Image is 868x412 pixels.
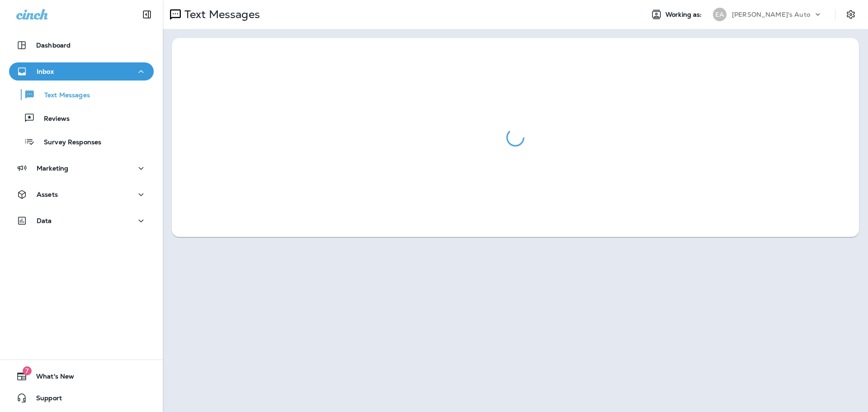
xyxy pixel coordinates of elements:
[9,62,154,81] button: Inbox
[843,6,859,23] button: Settings
[9,85,154,104] button: Text Messages
[9,212,154,230] button: Data
[134,5,160,24] button: Collapse Sidebar
[27,373,74,384] span: What's New
[9,132,154,151] button: Survey Responses
[37,68,54,75] p: Inbox
[9,159,154,177] button: Marketing
[181,8,260,21] p: Text Messages
[37,217,52,224] p: Data
[9,185,154,204] button: Assets
[37,165,68,172] p: Marketing
[9,109,154,128] button: Reviews
[35,138,101,147] p: Survey Responses
[23,366,32,375] span: 7
[36,42,71,49] p: Dashboard
[35,91,90,100] p: Text Messages
[732,11,810,18] p: [PERSON_NAME]'s Auto
[9,389,154,407] button: Support
[9,36,154,54] button: Dashboard
[27,394,62,405] span: Support
[665,11,704,19] span: Working as:
[9,367,154,385] button: 7What's New
[37,191,58,198] p: Assets
[713,8,726,21] div: EA
[35,115,70,123] p: Reviews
